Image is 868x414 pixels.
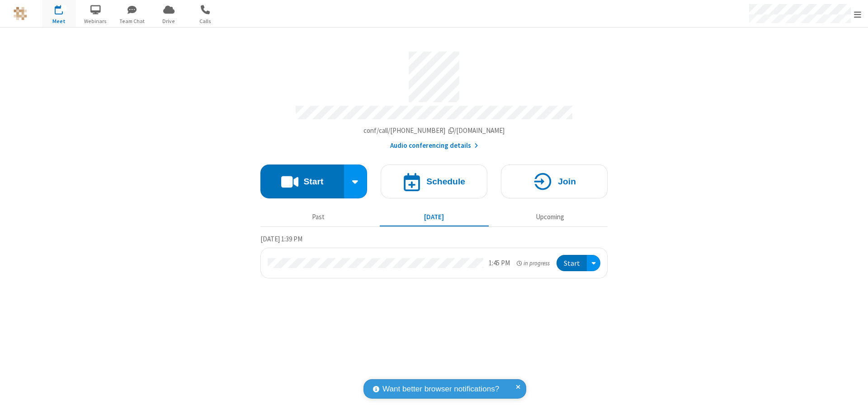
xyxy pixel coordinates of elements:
[260,234,608,279] section: Today's Meetings
[152,17,186,25] span: Drive
[390,141,478,151] button: Audio conferencing details
[845,390,861,408] iframe: Chat
[260,235,302,243] span: [DATE] 1:39 PM
[344,165,368,198] div: Start conference options
[115,17,149,25] span: Team Chat
[587,255,600,272] div: Open menu
[14,7,27,20] img: QA Selenium DO NOT DELETE OR CHANGE
[558,177,576,186] h4: Join
[489,258,510,268] div: 1:45 PM
[382,383,499,395] span: Want better browser notifications?
[381,165,487,198] button: Schedule
[260,165,344,198] button: Start
[517,259,550,268] em: in progress
[501,165,608,198] button: Join
[260,45,608,151] section: Account details
[61,5,67,12] div: 1
[363,126,505,136] button: Copy my meeting room linkCopy my meeting room link
[426,177,465,186] h4: Schedule
[303,177,323,186] h4: Start
[495,208,604,226] button: Upcoming
[79,17,113,25] span: Webinars
[42,17,76,25] span: Meet
[363,126,505,135] span: Copy my meeting room link
[557,255,587,272] button: Start
[380,208,489,226] button: [DATE]
[189,17,222,25] span: Calls
[264,208,373,226] button: Past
